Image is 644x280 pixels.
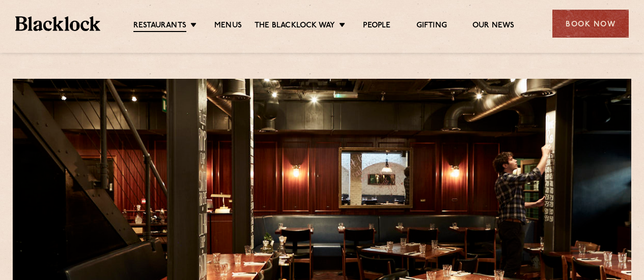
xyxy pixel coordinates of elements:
[255,21,335,31] a: The Blacklock Way
[214,21,242,31] a: Menus
[363,21,390,31] a: People
[133,21,186,32] a: Restaurants
[472,21,515,31] a: Our News
[552,10,629,38] div: Book Now
[15,16,100,30] img: BL_Textured_Logo-footer-cropped.svg
[416,21,447,31] a: Gifting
